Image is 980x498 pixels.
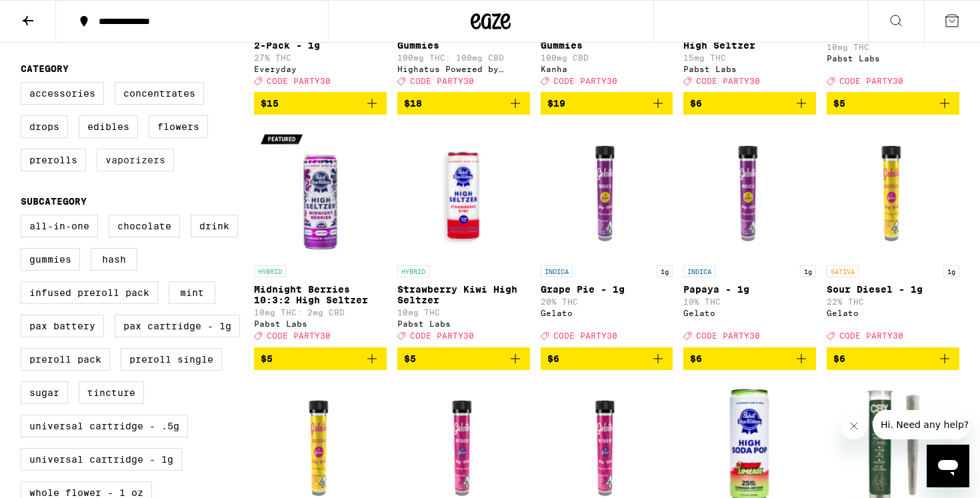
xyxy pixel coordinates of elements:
[839,77,903,85] span: CODE PARTY30
[79,381,144,404] label: Tincture
[827,92,959,115] button: Add to bag
[21,63,69,74] legend: Category
[21,281,158,304] label: Infused Preroll Pack
[800,265,816,277] p: 1g
[191,215,238,237] label: Drink
[827,284,959,295] p: Sour Diesel - 1g
[696,77,760,85] span: CODE PARTY30
[149,115,208,138] label: Flowers
[683,265,715,277] p: INDICA
[827,309,959,317] div: Gelato
[21,115,68,138] label: Drops
[827,347,959,370] button: Add to bag
[91,248,137,271] label: Hash
[827,125,959,259] img: Gelato - Sour Diesel - 1g
[254,125,387,259] img: Pabst Labs - Midnight Berries 10:3:2 High Seltzer
[827,54,959,63] div: Pabst Labs
[21,315,104,337] label: PAX Battery
[21,348,110,371] label: Preroll Pack
[254,284,387,305] p: Midnight Berries 10:3:2 High Seltzer
[21,149,86,171] label: Prerolls
[553,77,617,85] span: CODE PARTY30
[121,348,222,371] label: Preroll Single
[541,309,673,317] div: Gelato
[683,65,816,73] div: Pabst Labs
[410,332,474,341] span: CODE PARTY30
[397,53,530,62] p: 100mg THC: 100mg CBD
[827,297,959,306] p: 22% THC
[541,284,673,295] p: Grape Pie - 1g
[97,149,174,171] label: Vaporizers
[21,381,68,404] label: Sugar
[21,248,80,271] label: Gummies
[541,297,673,306] p: 20% THC
[79,115,138,138] label: Edibles
[833,353,845,364] span: $6
[690,98,702,109] span: $6
[541,53,673,62] p: 100mg CBD
[547,98,565,109] span: $19
[541,265,573,277] p: INDICA
[115,82,204,105] label: Concentrates
[683,125,816,347] a: Open page for Papaya - 1g from Gelato
[397,284,530,305] p: Strawberry Kiwi High Seltzer
[927,445,969,487] iframe: Button to launch messaging window
[115,315,240,337] label: PAX Cartridge - 1g
[541,125,673,259] img: Gelato - Grape Pie - 1g
[254,319,387,328] div: Pabst Labs
[683,309,816,317] div: Gelato
[254,53,387,62] p: 27% THC
[841,413,867,439] iframe: Close message
[833,98,845,109] span: $5
[683,53,816,62] p: 15mg THC
[683,92,816,115] button: Add to bag
[397,347,530,370] button: Add to bag
[541,92,673,115] button: Add to bag
[541,125,673,347] a: Open page for Grape Pie - 1g from Gelato
[21,415,188,437] label: Universal Cartridge - .5g
[553,332,617,341] span: CODE PARTY30
[397,92,530,115] button: Add to bag
[254,265,286,277] p: HYBRID
[657,265,673,277] p: 1g
[683,125,816,259] img: Gelato - Papaya - 1g
[404,353,416,364] span: $5
[683,297,816,306] p: 19% THC
[397,65,530,73] div: Highatus Powered by Cannabiotix
[696,332,760,341] span: CODE PARTY30
[261,98,279,109] span: $15
[397,125,530,259] img: Pabst Labs - Strawberry Kiwi High Seltzer
[827,43,959,51] p: 10mg THC
[21,82,104,105] label: Accessories
[541,347,673,370] button: Add to bag
[254,65,387,73] div: Everyday
[21,448,182,471] label: Universal Cartridge - 1g
[21,196,87,207] legend: Subcategory
[254,92,387,115] button: Add to bag
[267,77,331,85] span: CODE PARTY30
[683,347,816,370] button: Add to bag
[827,265,859,277] p: SATIVA
[683,284,816,295] p: Papaya - 1g
[547,353,559,364] span: $6
[397,308,530,317] p: 10mg THC
[21,215,98,237] label: All-In-One
[839,332,903,341] span: CODE PARTY30
[410,77,474,85] span: CODE PARTY30
[397,319,530,328] div: Pabst Labs
[254,125,387,347] a: Open page for Midnight Berries 10:3:2 High Seltzer from Pabst Labs
[397,125,530,347] a: Open page for Strawberry Kiwi High Seltzer from Pabst Labs
[873,410,969,439] iframe: Message from company
[404,98,422,109] span: $18
[267,332,331,341] span: CODE PARTY30
[261,353,273,364] span: $5
[109,215,180,237] label: Chocolate
[943,265,959,277] p: 1g
[827,125,959,347] a: Open page for Sour Diesel - 1g from Gelato
[690,353,702,364] span: $6
[254,308,387,317] p: 10mg THC: 2mg CBD
[254,347,387,370] button: Add to bag
[397,265,429,277] p: HYBRID
[169,281,215,304] label: Mint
